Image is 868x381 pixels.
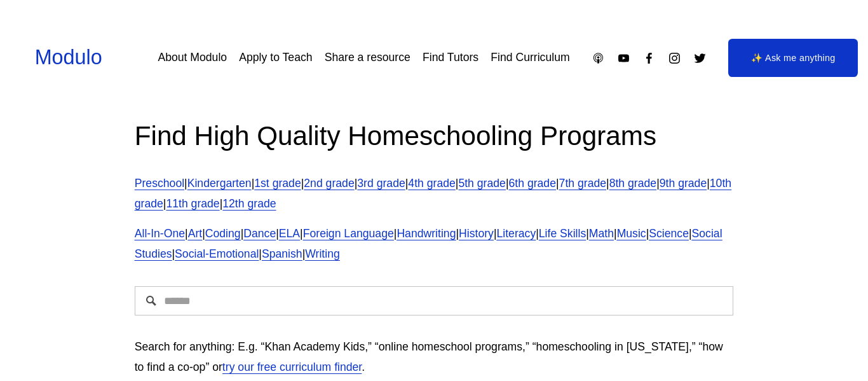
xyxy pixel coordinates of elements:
a: About Modulo [158,46,227,69]
a: History [459,227,494,240]
a: ✨ Ask me anything [728,39,858,77]
a: Math [589,227,614,240]
a: YouTube [617,52,630,65]
a: 5th grade [458,177,505,190]
a: Instagram [668,52,681,65]
a: 1st grade [254,177,301,190]
a: 8th grade [609,177,656,190]
a: Preschool [135,177,184,190]
a: Find Curriculum [491,46,569,69]
a: 12th grade [222,197,276,210]
a: Art [188,227,203,240]
a: Modulo [35,46,102,69]
a: Dance [243,227,276,240]
a: 4th grade [408,177,455,190]
a: Writing [305,247,340,260]
a: ELA [279,227,300,240]
a: Music [617,227,646,240]
a: Coding [205,227,241,240]
a: Apply to Teach [239,46,312,69]
a: All-In-One [135,227,185,240]
a: try our free curriculum finder [222,361,362,373]
a: Apple Podcasts [592,52,605,65]
a: 3rd grade [357,177,405,190]
a: 7th grade [559,177,606,190]
a: 2nd grade [304,177,354,190]
p: | | | | | | | | | | | | | [135,174,734,214]
a: Life Skills [539,227,586,240]
a: Find Tutors [423,46,478,69]
a: Literacy [496,227,536,240]
a: 6th grade [509,177,556,190]
a: Spanish [262,247,302,260]
a: 9th grade [660,177,707,190]
p: | | | | | | | | | | | | | | | | [135,224,734,265]
a: Social Studies [135,227,722,260]
a: Twitter [693,52,707,65]
p: Search for anything: E.g. “Khan Academy Kids,” “online homeschool programs,” “homeschooling in [U... [135,337,734,378]
a: 11th grade [166,197,219,210]
a: Foreign Language [303,227,394,240]
a: 10th grade [135,177,731,210]
a: Handwriting [397,227,456,240]
a: Science [649,227,689,240]
a: Kindergarten [187,177,252,190]
a: Facebook [642,52,656,65]
a: Social-Emotional [175,247,259,260]
h2: Find High Quality Homeschooling Programs [135,118,734,153]
a: Share a resource [325,46,410,69]
input: Search [135,286,734,315]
